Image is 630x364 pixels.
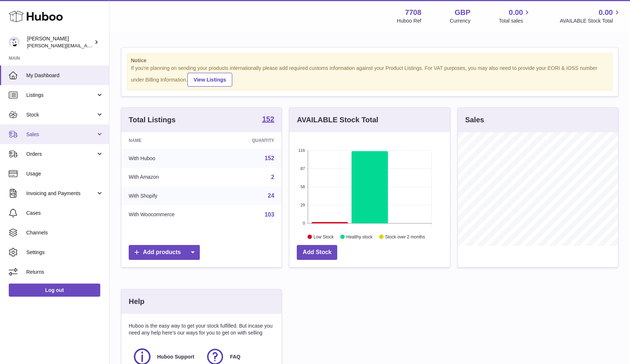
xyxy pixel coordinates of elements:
span: Cases [26,210,104,217]
a: 24 [268,193,275,199]
text: 116 [298,148,305,153]
span: Total sales [499,17,531,24]
a: View Listings [187,73,232,87]
span: Huboo Support [157,353,194,360]
strong: 7708 [405,8,421,17]
span: [PERSON_NAME][EMAIL_ADDRESS][DOMAIN_NAME] [27,43,146,48]
span: Orders [26,151,96,158]
a: 2 [271,174,274,180]
a: 0.00 Total sales [499,8,531,24]
h3: Sales [465,115,484,125]
th: Quantity [221,132,282,149]
h3: Help [129,297,144,306]
span: 0.00 [599,8,613,17]
td: With Woocommerce [121,205,221,224]
div: [PERSON_NAME] [27,35,93,49]
span: Returns [26,269,104,276]
img: victor@erbology.co [9,37,20,48]
text: 58 [301,185,305,189]
h3: Total Listings [129,115,176,125]
text: 87 [301,166,305,171]
text: 29 [301,203,305,207]
strong: Notice [131,57,608,64]
h3: AVAILABLE Stock Total [297,115,378,125]
a: Add products [129,245,200,260]
span: Stock [26,111,96,118]
span: Sales [26,131,96,138]
a: 152 [262,115,274,124]
span: My Dashboard [26,72,104,79]
div: Huboo Ref [397,17,421,24]
td: With Huboo [121,149,221,168]
span: 0.00 [509,8,523,17]
strong: GBP [455,8,470,17]
strong: 152 [262,115,274,123]
a: 152 [265,155,275,161]
span: Listings [26,92,96,99]
text: 0 [303,221,305,225]
td: With Amazon [121,168,221,187]
a: 103 [265,211,275,218]
a: Log out [9,284,100,297]
span: AVAILABLE Stock Total [560,17,621,24]
p: Huboo is the easy way to get your stock fulfilled. But incase you need any help here's our ways f... [129,323,274,336]
span: Invoicing and Payments [26,190,96,197]
text: Stock over 2 months [385,234,425,239]
text: Healthy stock [346,234,373,239]
div: If you're planning on sending your products internationally please add required customs informati... [131,65,608,87]
span: Channels [26,229,104,236]
td: With Shopify [121,186,221,205]
text: Low Stock [314,234,334,239]
span: FAQ [230,353,241,360]
div: Currency [450,17,471,24]
span: Settings [26,249,104,256]
a: Add Stock [297,245,337,260]
th: Name [121,132,221,149]
span: Usage [26,170,104,177]
a: 0.00 AVAILABLE Stock Total [560,8,621,24]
